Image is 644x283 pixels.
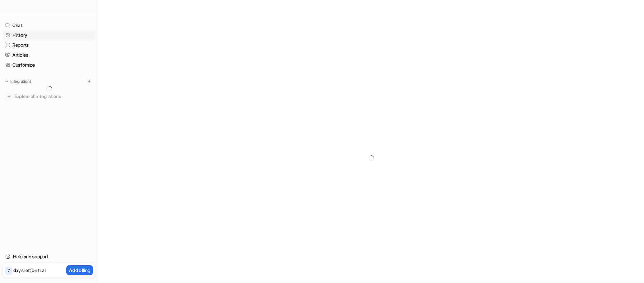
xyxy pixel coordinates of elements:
[3,91,95,101] a: Explore all integrations
[3,40,95,50] a: Reports
[3,78,33,85] button: Integrations
[13,267,46,274] p: days left on trial
[3,60,95,70] a: Customize
[87,79,92,84] img: menu_add.svg
[8,268,10,274] p: 7
[3,252,95,261] a: Help and support
[69,267,90,274] p: Add billing
[66,265,93,275] button: Add billing
[10,79,31,84] p: Integrations
[3,50,95,60] a: Articles
[3,20,95,30] a: Chat
[5,93,12,100] img: explore all integrations
[3,30,95,40] a: History
[14,91,93,102] span: Explore all integrations
[4,79,9,84] img: expand menu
